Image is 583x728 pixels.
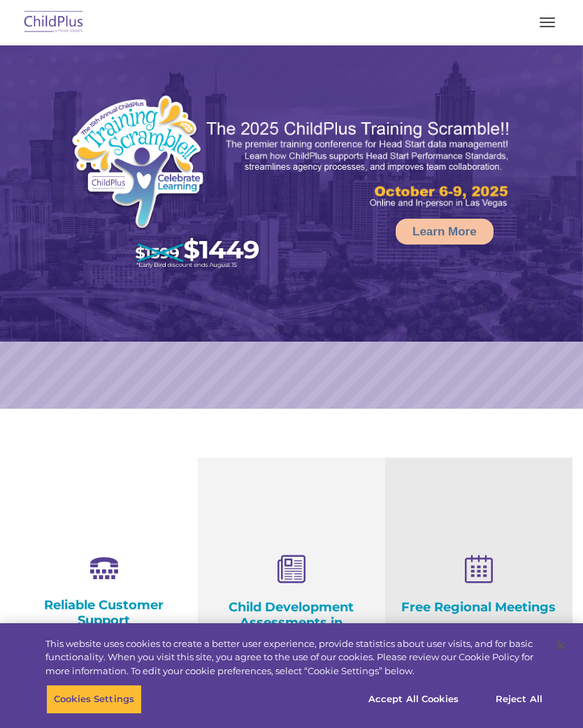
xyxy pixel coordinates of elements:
[396,599,562,615] h4: Free Regional Meetings
[45,637,542,678] div: This website uses cookies to create a better user experience, provide statistics about user visit...
[46,685,142,714] button: Cookies Settings
[21,6,87,39] img: ChildPlus by Procare Solutions
[396,219,494,245] a: Learn More
[208,599,375,646] h4: Child Development Assessments in ChildPlus
[545,630,576,661] button: Close
[21,597,187,628] h4: Reliable Customer Support
[361,685,466,714] button: Accept All Cookies
[475,685,563,714] button: Reject All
